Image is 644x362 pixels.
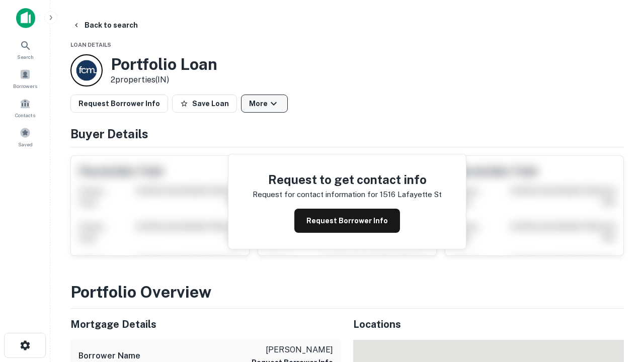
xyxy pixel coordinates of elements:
h5: Locations [353,317,624,332]
span: Loan Details [70,42,111,48]
a: Contacts [3,94,47,121]
button: Request Borrower Info [70,95,168,113]
p: [PERSON_NAME] [252,344,333,356]
span: Borrowers [13,82,37,90]
span: Saved [18,140,33,148]
h5: Mortgage Details [70,317,341,332]
a: Saved [3,123,47,150]
button: Request Borrower Info [294,209,400,233]
img: capitalize-icon.png [16,8,35,28]
h4: Request to get contact info [253,170,442,189]
span: Contacts [15,111,35,119]
p: Request for contact information for [253,189,378,201]
span: Search [17,53,34,61]
h3: Portfolio Overview [70,280,624,304]
h3: Portfolio Loan [111,55,217,74]
p: 2 properties (IN) [111,74,217,86]
p: 1516 lafayette st [380,189,442,201]
button: Back to search [68,16,142,34]
a: Search [3,36,47,63]
h4: Buyer Details [70,125,624,143]
button: Save Loan [172,95,237,113]
iframe: Chat Widget [594,282,644,330]
a: Borrowers [3,65,47,92]
h6: Borrower Name [78,350,140,362]
button: More [241,95,288,113]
